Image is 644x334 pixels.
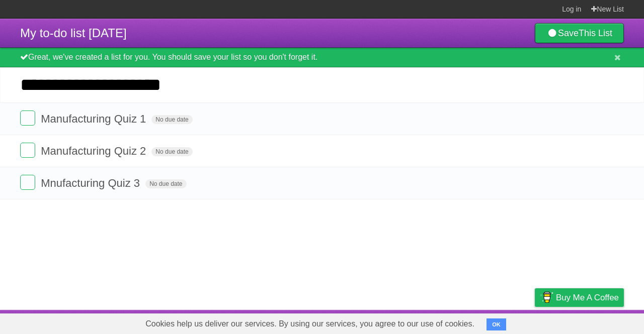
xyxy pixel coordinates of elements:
[401,312,422,331] a: About
[145,179,186,188] span: No due date
[579,28,612,38] b: This List
[488,312,510,331] a: Terms
[41,113,148,125] span: Manufacturing Quiz 1
[487,318,506,330] button: OK
[20,143,35,158] label: Done
[540,289,553,306] img: Buy me a coffee
[535,288,624,307] a: Buy me a coffee
[20,175,35,190] label: Done
[522,312,548,331] a: Privacy
[135,314,485,334] span: Cookies help us deliver our services. By using our services, you agree to our use of cookies.
[434,312,475,331] a: Developers
[560,312,624,331] a: Suggest a feature
[41,145,148,157] span: Manufacturing Quiz 2
[535,23,624,43] a: SaveThis List
[20,110,35,126] label: Done
[151,147,192,156] span: No due date
[151,115,192,124] span: No due date
[556,289,619,306] span: Buy me a coffee
[41,177,142,189] span: Mnufacturing Quiz 3
[20,26,127,40] span: My to-do list [DATE]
